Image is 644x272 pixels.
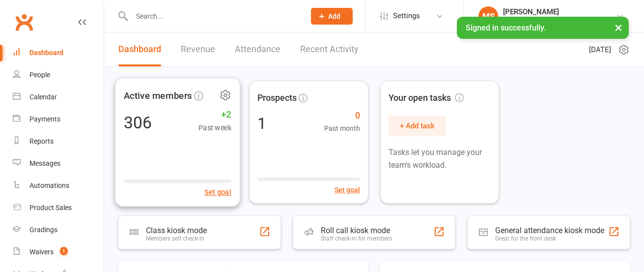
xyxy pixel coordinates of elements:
div: Calendar [29,93,57,101]
a: Clubworx [12,10,36,34]
a: Waivers 1 [13,241,104,263]
div: Dashboard [29,49,63,57]
span: 1 [60,247,68,255]
button: × [610,17,627,38]
span: Add [328,12,340,20]
a: Calendar [13,86,104,108]
div: People [29,71,50,79]
a: Recent Activity [300,32,359,66]
div: General attendance kiosk mode [495,226,604,235]
a: Attendance [235,32,280,66]
a: Messages [13,152,104,175]
span: 0 [324,109,360,123]
div: Great for the front desk [495,235,604,242]
input: Search... [129,9,298,23]
a: Gradings [13,219,104,241]
div: Payments [29,115,60,123]
div: MS [478,6,498,26]
div: Limitless Mixed Martial Arts & Fitness [503,16,616,25]
div: Product Sales [29,204,72,212]
a: Product Sales [13,197,104,219]
a: People [13,64,104,86]
button: + Add task [389,116,446,136]
div: 1 [257,116,266,131]
a: Payments [13,108,104,130]
a: Automations [13,175,104,197]
div: Class kiosk mode [146,226,207,235]
div: Automations [29,181,69,189]
a: Reports [13,130,104,152]
div: Waivers [29,248,54,256]
div: Messages [29,159,60,167]
span: Past week [198,122,231,134]
div: Staff check-in for members [321,235,392,242]
span: Signed in successfully. [466,23,546,32]
button: Set goal [335,184,360,195]
span: +2 [198,107,231,122]
span: Your open tasks [389,91,464,105]
div: Reports [29,137,54,145]
button: Set goal [204,186,231,198]
a: Dashboard [13,42,104,64]
a: Revenue [181,32,215,66]
span: [DATE] [589,44,611,56]
span: Prospects [257,91,297,105]
div: Roll call kiosk mode [321,226,392,235]
div: Members self check-in [146,235,207,242]
div: [PERSON_NAME] [503,7,616,16]
p: Tasks let you manage your team's workload. [389,146,491,171]
a: Dashboard [118,32,161,66]
div: Gradings [29,226,57,234]
span: Past month [324,123,360,134]
span: Settings [393,5,420,27]
span: Active members [124,88,192,103]
button: Add [311,8,353,25]
div: 306 [124,114,152,131]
